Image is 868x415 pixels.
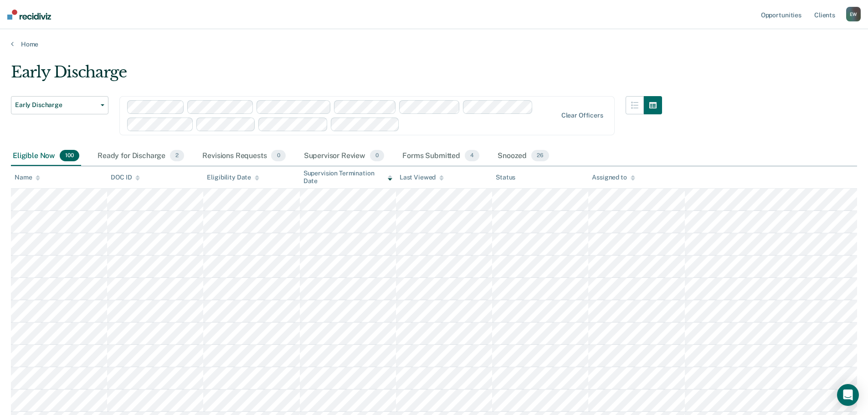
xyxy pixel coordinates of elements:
div: Revisions Requests0 [200,146,287,166]
span: 26 [531,150,549,162]
div: Eligible Now100 [11,146,81,166]
span: 4 [465,150,479,162]
span: Early Discharge [15,101,97,109]
div: Clear officers [561,112,603,119]
div: DOC ID [111,174,140,181]
a: Home [11,40,857,48]
div: Eligibility Date [207,174,259,181]
button: Early Discharge [11,96,108,114]
div: Assigned to [592,174,635,181]
div: Status [496,174,515,181]
div: Forms Submitted4 [401,146,481,166]
span: 0 [370,150,384,162]
img: Recidiviz [7,10,51,20]
div: Name [15,174,40,181]
div: Snoozed26 [496,146,551,166]
div: Supervisor Review0 [302,146,386,166]
div: Supervision Termination Date [303,169,392,185]
div: E W [846,7,861,21]
div: Last Viewed [400,174,444,181]
span: 100 [60,150,79,162]
span: 0 [271,150,285,162]
div: Open Intercom Messenger [837,384,859,406]
div: Ready for Discharge2 [96,146,186,166]
button: EW [846,7,861,21]
span: 2 [170,150,184,162]
div: Early Discharge [11,63,662,89]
